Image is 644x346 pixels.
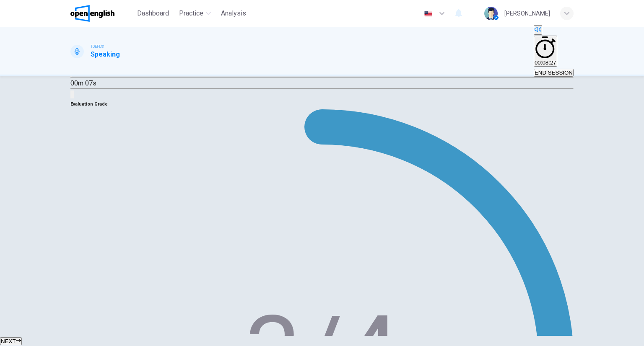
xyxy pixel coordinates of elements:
[70,99,574,109] h6: Evaluation Grade
[535,70,573,76] span: END SESSION
[1,338,16,344] span: NEXT
[534,36,557,67] button: 00:08:27
[91,44,104,49] span: TOEFL®
[91,49,120,59] h1: Speaking
[70,5,134,22] a: OpenEnglish logo
[134,6,172,21] button: Dashboard
[484,7,498,20] img: Profile picture
[176,6,214,21] button: Practice
[504,8,550,18] div: [PERSON_NAME]
[70,5,114,22] img: OpenEnglish logo
[221,8,246,18] span: Analysis
[179,8,203,18] span: Practice
[423,10,434,17] img: en
[534,36,574,67] div: Hide
[137,8,169,18] span: Dashboard
[534,69,574,77] button: END SESSION
[218,6,249,21] button: Analysis
[534,25,574,36] div: Mute
[70,79,96,87] span: 00m 07s
[535,59,556,66] span: 00:08:27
